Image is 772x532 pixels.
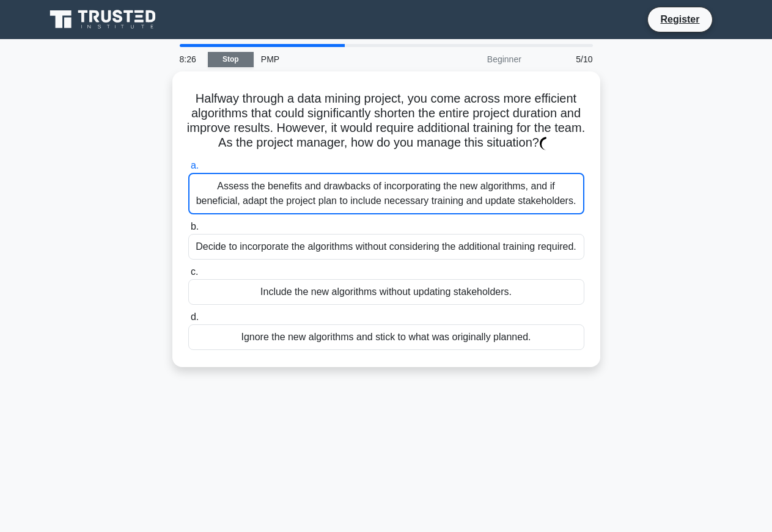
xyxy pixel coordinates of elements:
[254,47,422,71] div: PMP
[208,52,254,67] a: Stop
[188,324,584,350] div: Ignore the new algorithms and stick to what was originally planned.
[187,91,586,151] h5: Halfway through a data mining project, you come across more efficient algorithms that could signi...
[191,266,198,277] span: c.
[191,312,199,322] span: d.
[188,173,584,214] div: Assess the benefits and drawbacks of incorporating the new algorithms, and if beneficial, adapt t...
[191,221,199,231] span: b.
[188,279,584,305] div: Include the new algorithms without updating stakeholders.
[422,47,529,71] div: Beginner
[529,47,600,71] div: 5/10
[188,234,584,260] div: Decide to incorporate the algorithms without considering the additional training required.
[191,160,199,170] span: a.
[653,12,707,27] a: Register
[172,47,208,71] div: 8:26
